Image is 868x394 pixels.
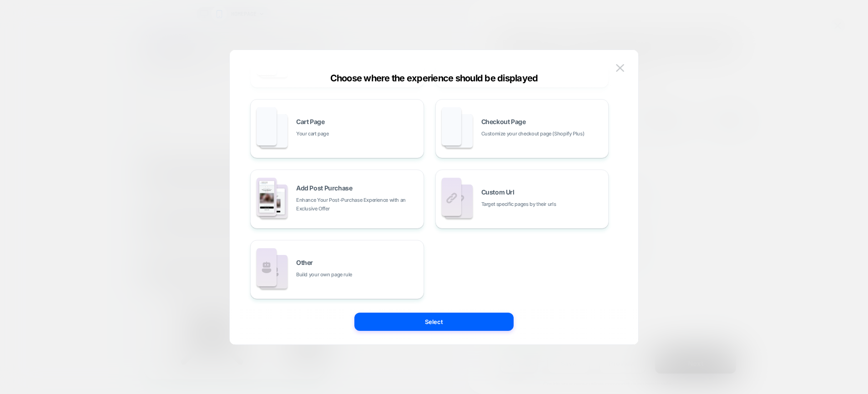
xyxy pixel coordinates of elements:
[481,119,526,125] span: Checkout Page
[354,313,514,331] button: Select
[481,189,515,195] span: Custom Url
[481,130,585,138] span: Customize your checkout page (Shopify Plus)
[148,303,180,332] iframe: Gorgias live chat messenger
[616,64,624,72] img: close
[481,200,556,209] span: Target specific pages by their urls
[230,73,638,84] div: Choose where the experience should be displayed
